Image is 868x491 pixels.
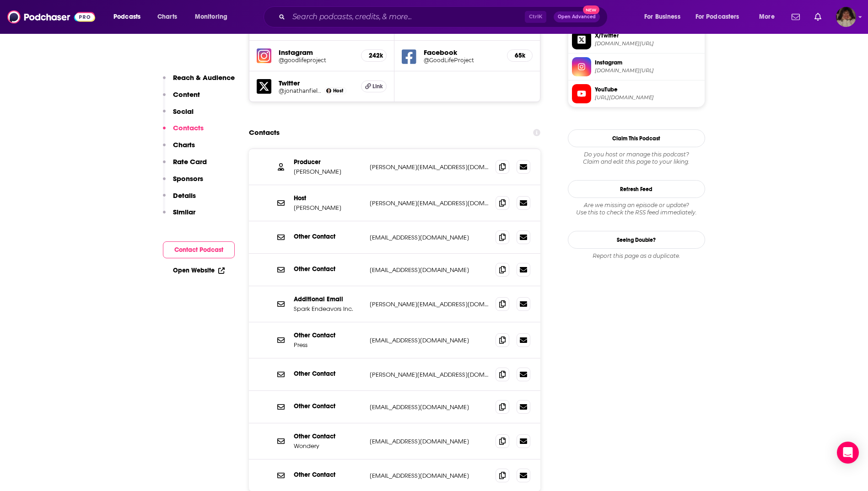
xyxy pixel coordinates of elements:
p: Spark Endeavors Inc. [294,305,362,313]
button: Sponsors [163,174,203,191]
p: Other Contact [294,432,362,440]
span: Link [372,83,383,90]
a: @jonathanfields [279,87,323,94]
a: X/Twitter[DOMAIN_NAME][URL] [572,30,701,49]
span: More [759,11,775,23]
span: YouTube [595,85,701,94]
span: New [583,5,599,14]
span: Logged in as angelport [836,7,856,27]
p: Content [173,90,200,99]
button: Contact Podcast [163,241,235,258]
p: [PERSON_NAME][EMAIL_ADDRESS][DOMAIN_NAME] [370,163,489,171]
span: Podcasts [113,11,140,23]
a: Charts [151,10,183,24]
span: Monitoring [195,11,227,23]
p: Similar [173,208,195,216]
p: Additional Email [294,295,362,303]
span: https://www.youtube.com/@jonathanfieldscreates [595,94,701,101]
div: Are we missing an episode or update? Use this to check the RSS feed immediately. [568,202,705,216]
a: Show notifications dropdown [788,9,803,25]
h5: 242k [369,52,379,59]
button: Reach & Audience [163,73,235,90]
a: Show notifications dropdown [811,9,825,25]
p: [PERSON_NAME] [294,204,362,212]
h2: Contacts [249,124,280,141]
a: YouTube[URL][DOMAIN_NAME] [572,84,701,103]
a: Link [361,80,387,92]
p: [PERSON_NAME][EMAIL_ADDRESS][DOMAIN_NAME] [370,371,489,379]
p: [EMAIL_ADDRESS][DOMAIN_NAME] [370,438,489,445]
a: @goodlifeproject [279,57,354,64]
span: Charts [157,11,177,23]
p: Sponsors [173,174,203,183]
p: Other Contact [294,331,362,339]
p: Details [173,191,196,200]
p: [EMAIL_ADDRESS][DOMAIN_NAME] [370,234,489,241]
span: Do you host or manage this podcast? [568,151,705,158]
button: Show profile menu [836,7,856,27]
a: Instagram[DOMAIN_NAME][URL] [572,57,701,76]
button: Social [163,107,194,124]
span: Open Advanced [558,15,596,19]
button: open menu [638,10,692,24]
button: Charts [163,140,195,157]
a: Open Website [173,267,225,274]
button: Rate Card [163,157,207,174]
a: Seeing Double? [568,231,705,249]
img: User Profile [836,7,856,27]
button: Details [163,191,196,208]
span: X/Twitter [595,32,701,40]
span: For Podcasters [695,11,739,23]
p: Other Contact [294,471,362,479]
p: [EMAIL_ADDRESS][DOMAIN_NAME] [370,336,489,344]
img: Jonathan Fields [326,88,331,93]
span: Ctrl K [525,11,546,23]
p: Other Contact [294,370,362,378]
div: Open Intercom Messenger [837,442,859,464]
p: Wondery [294,442,362,450]
button: Refresh Feed [568,180,705,198]
p: [EMAIL_ADDRESS][DOMAIN_NAME] [370,472,489,480]
p: Rate Card [173,157,207,166]
span: For Business [644,11,680,23]
p: Host [294,194,362,202]
span: Host [333,88,343,94]
span: twitter.com/goodlifeproject [595,40,701,47]
div: Report this page as a duplicate. [568,252,705,260]
span: instagram.com/goodlifeproject [595,67,701,74]
button: Similar [163,208,195,224]
p: Other Contact [294,265,362,273]
p: Reach & Audience [173,73,235,82]
button: Content [163,90,200,107]
p: Social [173,107,194,116]
p: [EMAIL_ADDRESS][DOMAIN_NAME] [370,266,489,274]
button: Open AdvancedNew [554,11,600,22]
p: [PERSON_NAME] [294,168,362,176]
img: Podchaser - Follow, Share and Rate Podcasts [7,8,95,26]
h5: Facebook [424,48,500,57]
h5: 65k [515,52,525,59]
span: Instagram [595,59,701,67]
div: Claim and edit this page to your liking. [568,151,705,165]
a: @GoodLifeProject [424,57,500,64]
input: Search podcasts, credits, & more... [289,10,525,24]
button: Claim This Podcast [568,129,705,147]
button: Contacts [163,123,204,140]
p: Press [294,341,362,349]
p: Other Contact [294,402,362,410]
h5: Twitter [279,79,354,87]
img: iconImage [257,48,271,63]
p: Other Contact [294,233,362,240]
button: open menu [189,10,239,24]
button: open menu [690,10,753,24]
p: Charts [173,140,195,149]
button: open menu [107,10,152,24]
p: Producer [294,158,362,166]
p: [PERSON_NAME][EMAIL_ADDRESS][DOMAIN_NAME] [370,300,489,308]
p: [PERSON_NAME][EMAIL_ADDRESS][DOMAIN_NAME] [370,199,489,207]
